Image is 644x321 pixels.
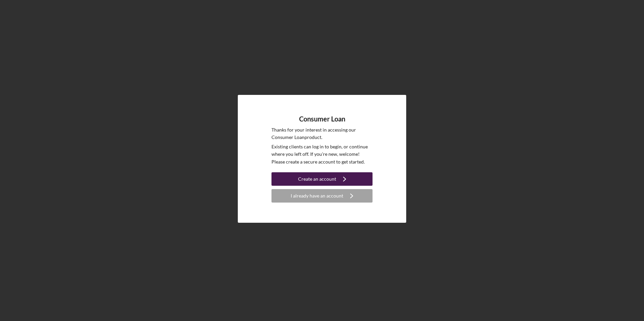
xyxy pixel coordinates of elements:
[271,172,373,187] a: Create an account
[271,172,373,186] button: Create an account
[291,189,343,203] div: I already have an account
[271,189,373,203] button: I already have an account
[271,126,373,141] p: Thanks for your interest in accessing our Consumer Loan product.
[298,172,336,186] div: Create an account
[271,143,373,166] p: Existing clients can log in to begin, or continue where you left off. If you're new, welcome! Ple...
[299,115,345,123] h4: Consumer Loan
